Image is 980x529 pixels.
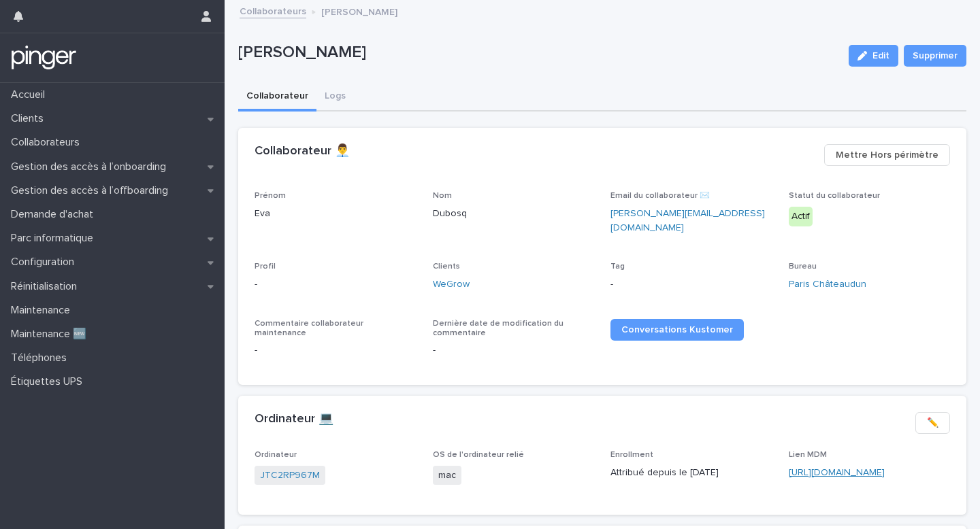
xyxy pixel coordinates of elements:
[5,160,177,173] p: Gestion des accès à l’onboarding
[255,192,286,200] span: Prénom
[789,451,827,459] span: Lien MDM
[260,468,320,483] a: JTC2RP967M
[5,352,78,364] p: Téléphones
[316,83,354,112] button: Logs
[255,262,276,271] span: Profil
[789,192,880,200] span: Statut du collaborateur
[789,207,813,226] div: Actif
[255,412,333,427] h2: Ordinateur 💻
[433,207,595,221] p: Dubosq
[5,88,56,101] p: Accueil
[433,277,470,292] a: WeGrow
[5,280,88,293] p: Réinitialisation
[5,136,91,149] p: Collaborateurs
[433,262,460,271] span: Clients
[5,375,93,388] p: Étiquettes UPS
[610,209,765,233] a: [PERSON_NAME][EMAIL_ADDRESS][DOMAIN_NAME]
[621,325,733,335] span: Conversations Kustomer
[913,49,958,63] span: Supprimer
[255,207,416,221] p: Eva
[927,416,938,430] span: ✏️
[610,262,625,271] span: Tag
[5,112,54,125] p: Clients
[11,44,77,71] img: mTgBEunGTSyRkCgitkcU
[433,192,452,200] span: Nom
[238,83,316,112] button: Collaborateur
[610,466,772,480] p: Attribué depuis le [DATE]
[824,144,950,166] button: Mettre Hors périmètre
[610,277,772,292] p: -
[433,466,461,485] span: mac
[849,45,898,67] button: Edit
[240,3,306,18] a: Collaborateurs
[255,451,297,459] span: Ordinateur
[789,468,885,477] a: [URL][DOMAIN_NAME]
[5,328,97,341] p: Maintenance 🆕
[836,148,938,162] span: Mettre Hors périmètre
[915,412,950,434] button: ✏️
[433,343,595,358] p: -
[255,320,363,337] span: Commentaire collaborateur maintenance
[5,256,85,269] p: Configuration
[255,343,416,358] p: -
[904,45,966,67] button: Supprimer
[789,262,817,271] span: Bureau
[5,184,179,197] p: Gestion des accès à l’offboarding
[872,51,889,61] span: Edit
[789,277,866,292] a: Paris Châteaudun
[5,304,81,317] p: Maintenance
[5,208,104,221] p: Demande d'achat
[321,3,397,18] p: [PERSON_NAME]
[610,319,744,341] a: Conversations Kustomer
[238,43,838,63] p: [PERSON_NAME]
[433,451,524,459] span: OS de l'ordinateur relié
[610,192,710,200] span: Email du collaborateur ✉️
[255,277,416,292] p: -
[610,451,653,459] span: Enrollment
[255,144,350,159] h2: Collaborateur 👨‍💼
[433,320,563,337] span: Dernière date de modification du commentaire
[5,232,104,245] p: Parc informatique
